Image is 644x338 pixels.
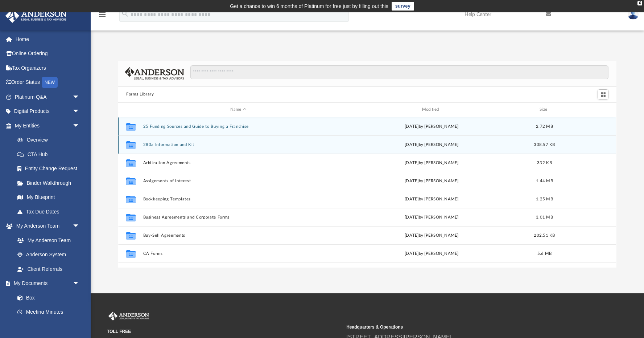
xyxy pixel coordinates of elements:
a: My Anderson Team [10,233,83,248]
a: Tax Due Dates [10,204,91,219]
div: [DATE] by [PERSON_NAME] [337,232,527,239]
a: Order StatusNEW [5,75,91,90]
span: arrow_drop_down [73,276,87,291]
span: arrow_drop_down [73,104,87,119]
div: [DATE] by [PERSON_NAME] [337,159,527,166]
a: Binder Walkthrough [10,176,91,190]
span: arrow_drop_down [73,118,87,133]
a: Box [10,290,83,305]
a: My Anderson Teamarrow_drop_down [5,219,87,233]
a: Platinum Q&Aarrow_drop_down [5,90,91,104]
button: Buy-Sell Agreements [143,233,334,237]
span: 1.25 MB [536,197,553,201]
a: Meeting Minutes [10,305,87,319]
div: [DATE] by [PERSON_NAME] [337,196,527,202]
button: Assignments of Interest [143,178,334,183]
span: 1.44 MB [536,179,553,183]
a: Home [5,32,91,46]
div: [DATE] by [PERSON_NAME] [337,250,527,257]
input: Search files and folders [190,65,608,79]
a: Overview [10,133,91,147]
button: Arbitration Agreements [143,160,334,165]
a: My Blueprint [10,190,87,205]
button: Switch to Grid View [598,89,608,99]
small: Headquarters & Operations [346,324,581,330]
span: arrow_drop_down [73,219,87,234]
div: grid [118,117,616,268]
i: search [121,10,129,18]
div: Get a chance to win 6 months of Platinum for free just by filling out this [230,2,388,11]
a: menu [98,14,107,19]
span: 3.01 MB [536,215,553,219]
button: CA Forms [143,251,334,256]
a: Anderson System [10,248,87,262]
a: Online Ordering [5,46,91,61]
a: survey [392,2,414,11]
img: User Pic [628,9,639,20]
span: 332 KB [537,160,552,164]
div: Name [143,106,333,113]
small: TOLL FREE [107,328,341,335]
a: CTA Hub [10,147,91,162]
div: [DATE] by [PERSON_NAME] [337,178,527,184]
img: Anderson Advisors Platinum Portal [107,311,150,321]
div: Modified [337,106,527,113]
span: 2.72 MB [536,124,553,128]
img: Anderson Advisors Platinum Portal [3,9,69,23]
div: close [637,1,642,5]
span: 5.6 MB [537,251,552,255]
button: Forms Library [126,91,154,98]
span: 202.51 KB [534,233,555,237]
a: Digital Productsarrow_drop_down [5,104,91,119]
div: [DATE] by [PERSON_NAME] [337,141,527,148]
div: Size [530,106,559,113]
a: Tax Organizers [5,61,91,75]
div: id [121,106,140,113]
a: My Entitiesarrow_drop_down [5,118,91,133]
a: Entity Change Request [10,162,91,176]
button: 280a Information and Kit [143,142,334,147]
span: arrow_drop_down [73,90,87,105]
div: NEW [42,77,58,88]
button: 25 Funding Sources and Guide to Buying a Franchise [143,124,334,129]
div: [DATE] by [PERSON_NAME] [337,214,527,220]
a: My Documentsarrow_drop_down [5,276,87,291]
i: menu [98,10,107,19]
button: Business Agreements and Corporate Forms [143,215,334,219]
div: [DATE] by [PERSON_NAME] [337,123,527,130]
span: 308.57 KB [534,142,555,146]
button: Bookkeeping Templates [143,196,334,201]
a: Client Referrals [10,262,87,276]
div: id [562,106,613,113]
